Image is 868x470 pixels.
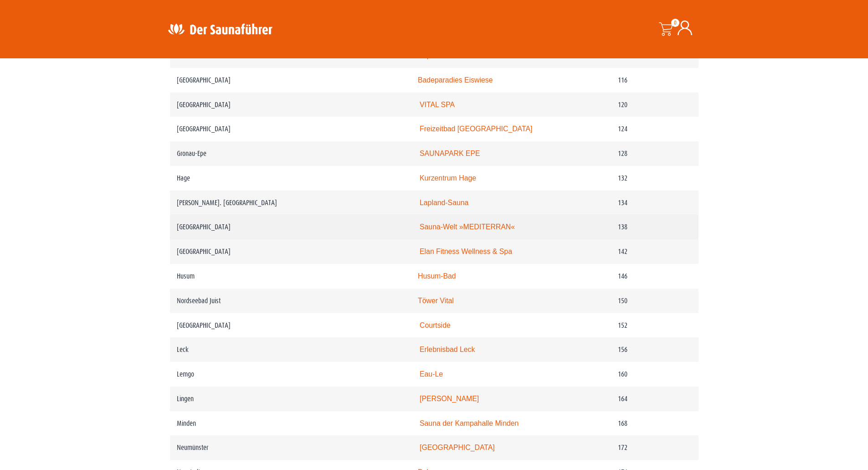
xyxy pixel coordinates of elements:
[170,239,411,264] td: [GEOGRAPHIC_DATA]
[611,141,699,166] td: 128
[420,199,468,207] a: Lapland-Sauna
[611,239,699,264] td: 142
[611,264,699,289] td: 146
[420,150,480,157] a: SAUNAPARK EPE
[170,435,411,460] td: Neumünster
[420,370,443,378] a: Eau-Le
[170,117,411,141] td: [GEOGRAPHIC_DATA]
[170,68,411,93] td: [GEOGRAPHIC_DATA]
[611,362,699,387] td: 160
[170,289,411,313] td: Nordseebad Juist
[611,191,699,215] td: 134
[611,411,699,436] td: 168
[611,337,699,362] td: 156
[170,411,411,436] td: Minden
[170,141,411,166] td: Gronau-Epe
[611,387,699,411] td: 164
[170,264,411,289] td: Husum
[420,395,479,403] a: [PERSON_NAME]
[170,387,411,411] td: Lingen
[611,93,699,117] td: 120
[418,272,456,280] a: Husum-Bad
[420,174,476,182] a: Kurzentrum Hage
[420,125,532,133] a: Freizeitbad [GEOGRAPHIC_DATA]
[418,76,493,84] a: Badeparadies Eiswiese
[611,289,699,313] td: 150
[611,313,699,338] td: 152
[611,215,699,239] td: 138
[420,101,455,108] a: VITAL SPA
[418,297,454,305] a: Töwer Vital
[611,117,699,141] td: 124
[420,419,519,427] a: Sauna der Kampahalle Minden
[611,68,699,93] td: 116
[671,19,679,27] span: 0
[170,191,411,215] td: [PERSON_NAME]. [GEOGRAPHIC_DATA]
[170,93,411,117] td: [GEOGRAPHIC_DATA]
[170,337,411,362] td: Leck
[170,166,411,191] td: Hage
[170,215,411,239] td: [GEOGRAPHIC_DATA]
[420,223,515,231] a: Sauna-Welt »MEDITERRAN«
[170,362,411,387] td: Lemgo
[611,166,699,191] td: 132
[420,444,495,451] a: [GEOGRAPHIC_DATA]
[170,313,411,338] td: [GEOGRAPHIC_DATA]
[611,435,699,460] td: 172
[420,248,512,255] a: Elan Fitness Wellness & Spa
[420,346,475,353] a: Erlebnisbad Leck
[420,321,451,329] a: Courtside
